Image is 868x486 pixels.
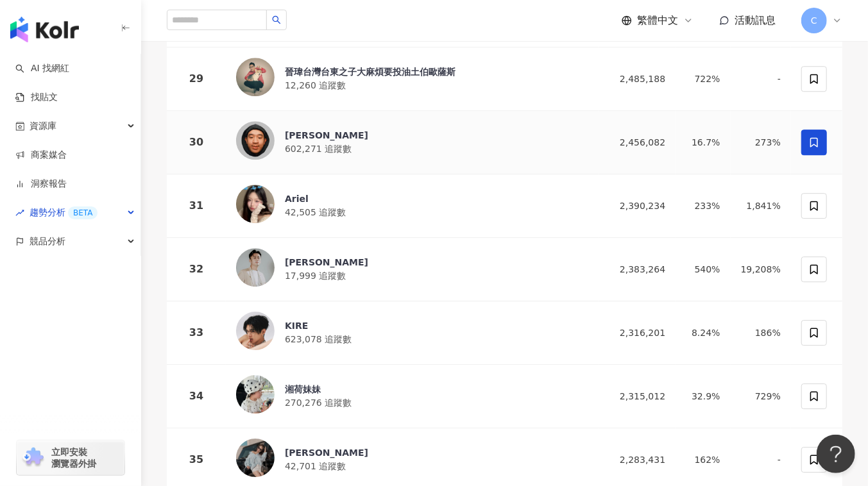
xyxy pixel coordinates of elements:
a: 商案媒合 [15,149,67,162]
img: KOL Avatar [236,121,275,160]
span: 趨勢分析 [30,198,98,227]
span: rise [15,208,24,217]
a: KOL Avatar[PERSON_NAME]17,999 追蹤數 [236,248,588,290]
img: KOL Avatar [236,312,275,350]
div: 2,283,431 [609,453,665,467]
span: 270,276 追蹤數 [285,398,352,408]
div: 2,316,201 [609,326,665,340]
div: 186% [741,326,781,340]
div: 273% [741,135,781,149]
img: KOL Avatar [236,439,275,477]
a: KOL Avatar[PERSON_NAME]42,701 追蹤數 [236,439,588,481]
span: 競品分析 [30,227,65,256]
div: 32.9% [686,389,720,403]
div: 722% [686,72,720,86]
a: searchAI 找網紅 [15,62,69,75]
span: 42,701 追蹤數 [285,461,346,471]
a: 找貼文 [15,91,58,104]
div: 16.7% [686,135,720,149]
div: 30 [177,134,216,150]
span: 42,505 追蹤數 [285,207,346,217]
span: C [811,13,817,28]
div: Ariel [285,192,346,205]
div: 晉瑋台灣台東之子大麻煩要投油土伯歐薩斯 [285,65,455,78]
span: 12,260 追蹤數 [285,80,346,90]
div: 19,208% [741,262,781,276]
span: 623,078 追蹤數 [285,334,352,344]
div: 34 [177,388,216,404]
div: 1,841% [741,199,781,213]
div: 2,390,234 [609,199,665,213]
div: 35 [177,451,216,467]
img: KOL Avatar [236,185,275,223]
a: KOL Avatar[PERSON_NAME]602,271 追蹤數 [236,121,588,163]
a: chrome extension立即安裝 瀏覽器外掛 [17,440,124,475]
img: chrome extension [21,448,46,468]
a: KOL Avatar湘荷妹妹270,276 追蹤數 [236,375,588,417]
span: 602,271 追蹤數 [285,144,352,154]
div: 湘荷妹妹 [285,383,352,396]
a: KOL AvatarAriel42,505 追蹤數 [236,185,588,227]
div: 540% [686,262,720,276]
a: KOL Avatar晉瑋台灣台東之子大麻煩要投油土伯歐薩斯12,260 追蹤數 [236,58,588,100]
span: search [272,15,281,24]
div: 31 [177,197,216,214]
span: 17,999 追蹤數 [285,271,346,281]
td: - [731,47,791,111]
div: 29 [177,71,216,87]
div: 8.24% [686,326,720,340]
div: 2,315,012 [609,389,665,403]
img: KOL Avatar [236,58,275,96]
iframe: Help Scout Beacon - Open [817,435,855,473]
a: KOL AvatarKIRE623,078 追蹤數 [236,312,588,354]
div: 729% [741,389,781,403]
img: KOL Avatar [236,248,275,287]
div: 2,383,264 [609,262,665,276]
span: 立即安裝 瀏覽器外掛 [51,446,96,469]
div: 233% [686,199,720,213]
img: KOL Avatar [236,375,275,414]
div: [PERSON_NAME] [285,129,368,142]
div: 32 [177,261,216,277]
div: 162% [686,453,720,467]
span: 活動訊息 [735,14,776,26]
div: 33 [177,324,216,340]
div: [PERSON_NAME] [285,446,368,459]
div: KIRE [285,319,352,332]
div: 2,456,082 [609,135,665,149]
div: 2,485,188 [609,72,665,86]
div: [PERSON_NAME] [285,256,368,269]
span: 資源庫 [30,112,56,140]
a: 洞察報告 [15,178,67,190]
img: logo [10,17,79,42]
span: 繁體中文 [637,13,678,28]
div: BETA [68,206,98,219]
